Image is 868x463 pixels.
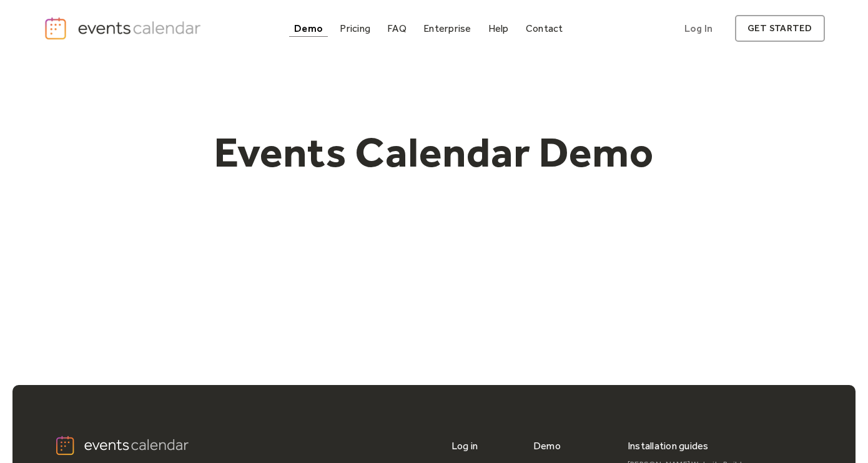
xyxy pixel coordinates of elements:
a: Pricing [335,20,375,37]
a: get started [735,15,824,42]
div: Pricing [340,25,370,32]
div: Help [488,25,509,32]
h1: Events Calendar Demo [194,127,674,178]
a: Demo [533,435,561,457]
a: Log in [451,435,478,457]
a: Contact [521,20,568,37]
a: home [44,16,205,41]
a: Demo [289,20,328,37]
div: Enterprise [423,25,471,32]
a: Log In [672,15,725,42]
div: Contact [526,25,563,32]
a: Help [483,20,514,37]
a: Enterprise [418,20,476,37]
a: FAQ [382,20,412,37]
div: FAQ [387,25,407,32]
div: Demo [294,25,323,32]
div: Installation guides [628,435,709,457]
